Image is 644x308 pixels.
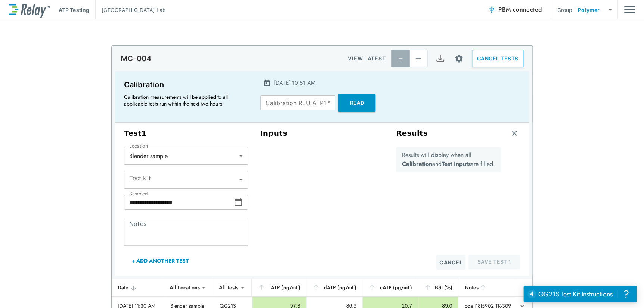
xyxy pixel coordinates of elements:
p: ATP Testing [59,6,89,14]
button: CANCEL TESTS [472,50,523,67]
img: Drawer Icon [624,3,635,17]
button: Read [338,94,375,112]
p: MC-004 [121,54,151,63]
img: Remove [511,129,518,137]
div: Blender sample [124,148,248,163]
p: Results will display when all and are filled. [402,151,495,169]
button: + Add Another Test [124,252,196,270]
img: Latest [397,55,404,62]
button: Cancel [436,255,465,270]
iframe: Resource center [523,286,637,302]
span: PBM [498,4,542,15]
p: Group: [557,6,574,14]
div: tATP (pg/mL) [258,283,300,292]
img: Export Icon [436,54,445,63]
label: Sampled [129,191,148,197]
button: Site setup [449,49,469,69]
span: connected [513,5,542,14]
div: BSI (%) [424,283,452,292]
h3: Inputs [260,129,384,138]
div: Notes [464,283,509,292]
p: Calibration measurements will be applied to all applicable tests run within the next two hours. [124,94,244,107]
p: VIEW LATEST [348,54,386,63]
th: Date [112,279,164,297]
img: View All [415,55,422,62]
div: dATP (pg/mL) [312,283,356,292]
div: All Tests [214,280,244,295]
img: Connected Icon [488,6,495,13]
button: Main menu [624,3,635,17]
div: All Locations [164,280,205,295]
img: Settings Icon [454,54,464,63]
img: Calender Icon [263,79,271,87]
b: Test Inputs [442,160,471,168]
h3: Test 1 [124,129,248,138]
p: [DATE] 10:51 AM [274,79,315,87]
button: Export [431,50,449,67]
label: Location [129,144,148,149]
h3: Results [396,129,428,138]
p: [GEOGRAPHIC_DATA] Lab [102,6,166,14]
input: Choose date, selected date is Sep 26, 2025 [124,195,234,210]
b: Calibration [402,160,432,168]
p: Calibration [124,79,247,91]
button: PBM connected [485,2,545,17]
div: cATP (pg/mL) [368,283,412,292]
img: LuminUltra Relay [9,2,50,18]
